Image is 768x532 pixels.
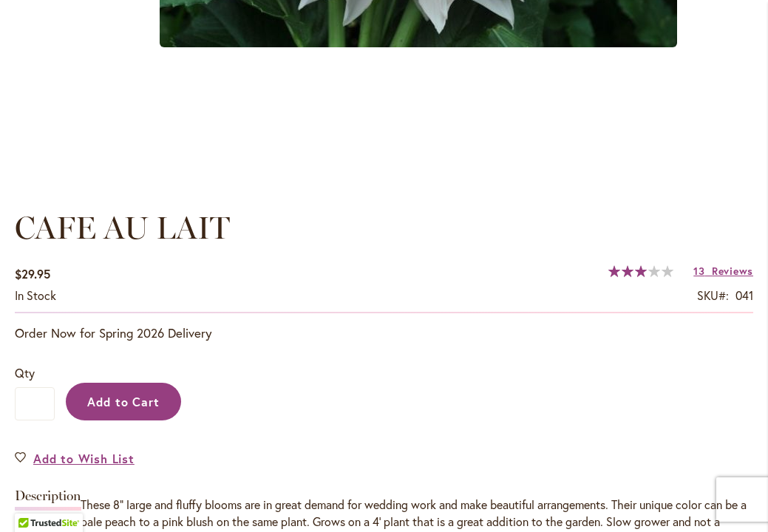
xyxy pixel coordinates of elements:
iframe: Launch Accessibility Center [11,480,52,521]
div: 041 [735,287,753,304]
span: CAFE AU LAIT [15,209,230,247]
strong: SKU [697,287,729,303]
span: Reviews [712,264,753,278]
div: 60% [608,265,673,277]
span: 13 [693,264,704,278]
p: Order Now for Spring 2026 Delivery [15,324,753,342]
span: $29.95 [15,266,50,282]
span: In stock [15,287,56,303]
a: Add to Wish List [15,450,135,467]
a: 13 Reviews [693,264,753,278]
div: Availability [15,287,56,304]
span: Add to Cart [87,394,160,409]
button: Add to Cart [66,383,181,420]
span: Add to Wish List [33,450,135,467]
span: Qty [15,365,35,381]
